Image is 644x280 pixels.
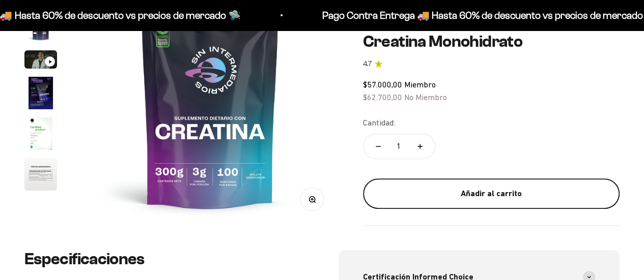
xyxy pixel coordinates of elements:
img: Creatina Monohidrato [24,117,57,150]
button: Ir al artículo 5 [24,117,57,153]
span: $62.700,00 [363,92,402,102]
button: Ir al artículo 4 [24,77,57,112]
span: No Miembro [404,92,447,102]
label: Cantidad: [363,116,395,130]
img: Creatina Monohidrato [24,77,57,109]
button: Reducir cantidad [363,134,393,158]
span: 4.7 [363,58,372,70]
span: $57.000,00 [363,79,402,88]
a: 4.74.7 de 5.0 estrellas [363,58,620,70]
button: Aumentar cantidad [405,134,435,158]
img: Creatina Monohidrato [24,158,57,191]
span: Miembro [404,79,436,88]
button: Ir al artículo 6 [24,158,57,194]
h1: Creatina Monohidrato [363,33,620,50]
h2: Especificaciones [24,250,306,268]
div: Añadir al carrito [383,187,599,200]
button: Añadir al carrito [363,178,620,209]
button: Ir al artículo 3 [24,50,57,72]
